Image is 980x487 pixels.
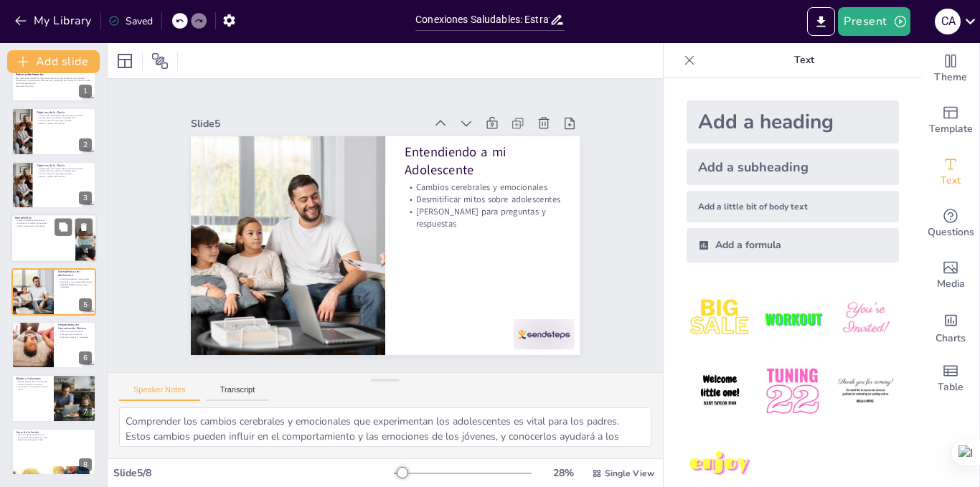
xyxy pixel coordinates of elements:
div: Slide 5 [202,97,435,135]
div: Add charts and graphs [922,301,979,353]
img: 2.jpeg [759,285,826,352]
p: Fomentar la conexión entre padres [15,222,71,225]
p: Objetivos de la Charla [37,110,92,114]
p: Rompehielos [15,216,71,220]
div: c a [935,9,961,34]
div: 2 [11,108,96,155]
button: Delete Slide [75,219,93,236]
input: Insert title [415,9,550,30]
p: Cambios cerebrales y emocionales [408,184,564,212]
p: Resumir y aplicar herramientas [37,122,92,125]
div: Slide 5 / 8 [113,466,394,480]
button: Present [838,7,910,36]
p: Validar experiencias individuales [15,225,71,228]
p: Escribir miedos de forma anónima [16,381,50,384]
p: Resumen de herramientas clave [16,433,92,436]
div: 1 [11,55,96,102]
p: Resumir y aplicar herramientas [37,175,92,178]
div: 4 [11,214,97,263]
p: Esta presentación aborda la importancia de la comunicación efectiva entre padres y adolescentes, ... [16,77,92,85]
div: Get real-time input from your audience [922,198,979,250]
img: 4.jpeg [687,358,753,425]
div: Add a little bit of body text [687,191,899,222]
img: 1.jpeg [687,285,753,352]
span: Table [938,379,963,395]
p: Espacio para preguntas finales [16,438,92,441]
span: Media [937,276,965,292]
div: 7 [11,374,96,422]
img: 3.jpeg [832,285,899,352]
div: 3 [79,192,92,204]
p: Crear un ambiente de confianza [15,219,71,222]
p: [PERSON_NAME] para preguntas y respuestas [58,283,92,288]
p: Compromiso de aplicación en casa [16,436,92,439]
div: 3 [11,161,96,209]
p: Crear un espacio seguro para compartir [37,172,92,175]
div: Add text boxes [922,146,979,198]
div: 2 [79,138,92,151]
span: Theme [934,70,967,85]
div: 6 [11,321,96,369]
div: 6 [79,351,92,364]
div: Layout [113,49,136,72]
p: Crear un espacio seguro para compartir [37,119,92,122]
div: 4 [80,245,93,258]
p: Generated with [URL] [16,85,92,88]
div: 1 [79,85,92,98]
p: Comprender los cambios en la adolescencia [37,170,92,173]
p: Construcción de confianza y límites claros [16,386,50,391]
div: 7 [79,405,92,418]
p: Desmitificar mitos sobre adolescentes [407,196,562,224]
p: Comprender los cambios en la adolescencia [37,116,92,119]
p: Cierre de la Sesión [16,430,92,434]
p: Proporcionar herramientas de comunicación efectiva [37,114,92,117]
button: Add slide [7,50,100,73]
span: Template [929,121,973,137]
p: Comunicación no violenta [58,333,92,336]
div: Add ready made slides [922,95,979,146]
p: Objetivos de la Charla [37,164,92,168]
p: Miedos y Soluciones [16,377,50,381]
div: 8 [11,428,96,476]
p: Text [701,43,908,77]
div: Add a table [922,353,979,405]
p: Entendiendo a mi Adolescente [58,270,92,278]
div: Add images, graphics, shapes or video [922,250,979,301]
div: Add a formula [687,228,899,263]
img: 6.jpeg [832,358,899,425]
div: 8 [79,458,92,471]
div: 28 % [546,466,580,480]
p: Proporcionar herramientas de comunicación efectiva [37,167,92,170]
button: My Library [11,9,98,32]
p: Preguntas curiosas vs. acusadoras [58,336,92,339]
span: Questions [928,224,974,240]
p: [PERSON_NAME] para preguntas y respuestas [404,207,561,247]
button: Transcript [206,385,270,401]
button: c a [935,7,961,36]
button: Speaker Notes [119,385,200,401]
p: Herramientas de Comunicación Efectiva [58,323,92,331]
div: Add a subheading [687,149,899,185]
div: Saved [108,14,153,28]
textarea: Comprender los cambios cerebrales y emocionales que experimentan los adolescentes es vital para l... [119,407,651,447]
div: Add a heading [687,100,899,143]
div: 5 [79,298,92,311]
div: Change the overall theme [922,43,979,95]
p: Entendiendo a mi Adolescente [410,146,568,198]
button: Duplicate Slide [55,219,72,236]
p: Discutir soluciones concretas [16,383,50,386]
p: Cambios cerebrales y emocionales [58,278,92,280]
span: Single View [605,468,654,479]
p: Desmitificar mitos sobre adolescentes [58,280,92,283]
p: Técnicas de escucha activa [58,331,92,334]
span: Charts [936,331,966,346]
div: 5 [11,268,96,316]
span: Position [151,52,169,70]
img: 5.jpeg [759,358,826,425]
button: Export to PowerPoint [807,7,835,36]
span: Text [941,173,961,189]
